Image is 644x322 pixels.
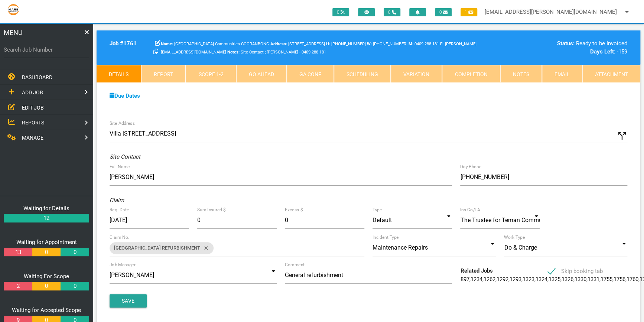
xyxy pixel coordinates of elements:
[626,276,638,283] a: 1760
[548,267,602,276] span: Skip booking tab
[460,206,480,213] label: Ins Co/LA
[110,261,136,268] label: Job Manager
[110,294,147,308] button: Save
[61,248,89,257] a: 0
[285,206,303,213] label: Excess $
[227,50,240,55] b: Notes:
[4,248,32,257] a: 13
[23,205,69,212] a: Waiting for Details
[334,65,391,83] a: Scheduling
[110,197,124,204] i: Claim
[326,42,366,46] span: Home Phone
[509,276,521,283] a: 1293
[110,153,140,160] i: Site Contact
[460,276,469,283] a: 897
[270,42,287,46] b: Address:
[110,242,214,254] div: [GEOGRAPHIC_DATA] REFURBISHMENT
[227,50,326,55] span: Site Contact ; [PERSON_NAME] - 0409 288 181
[561,276,573,283] a: 1326
[7,4,19,16] img: s3file
[110,120,135,127] label: Site Address
[367,42,372,46] b: W:
[587,276,599,283] a: 1331
[470,276,482,283] a: 1234
[110,92,140,99] a: Due Dates
[460,267,492,274] b: Related Jobs
[141,65,186,83] a: Report
[22,90,43,95] span: ADD JOB
[460,163,481,170] label: Day Phone
[24,273,69,280] a: Waiting For Scope
[153,48,158,55] a: Click here copy customer information.
[12,307,81,313] a: Waiting for Accepted Scope
[440,42,443,46] b: E:
[522,276,534,283] a: 1323
[16,239,77,245] a: Waiting for Appointment
[590,48,615,55] b: Days Left:
[110,234,130,241] label: Claim No.
[574,276,586,283] a: 1330
[535,276,547,283] a: 1324
[22,120,44,126] span: REPORTS
[4,282,32,290] a: 2
[97,65,141,83] a: Details
[285,261,305,268] label: Comment
[110,163,130,170] label: Full Name
[110,40,137,47] b: Job # 1761
[504,234,525,241] label: Work Type
[542,65,582,83] a: Email
[496,276,508,283] a: 1292
[22,104,44,110] span: EDIT JOB
[4,27,23,38] span: MENU
[236,65,287,83] a: Go Ahead
[326,42,330,46] b: H:
[435,8,452,16] span: 0
[161,42,269,46] span: [GEOGRAPHIC_DATA] Communities COORANBONG
[500,65,542,83] a: Notes
[617,130,628,142] i: Click to show custom address field
[61,282,89,290] a: 0
[384,8,400,16] span: 0
[613,276,625,283] a: 1756
[582,65,640,83] a: Attachment
[409,42,413,46] b: M:
[22,74,52,80] span: DASHBOARD
[32,282,61,290] a: 0
[483,276,495,283] a: 1262
[367,42,407,46] span: [PHONE_NUMBER]
[186,65,236,83] a: Scope 1-2
[32,248,61,257] a: 0
[270,42,325,46] span: [STREET_ADDRESS]
[373,234,399,241] label: Incident Type
[373,206,382,213] label: Type
[110,206,129,213] label: Req. Date
[4,46,89,54] label: Search Job Number
[409,42,439,46] span: Jamie
[504,39,627,56] div: Ready to be Invoiced -159
[4,214,89,222] a: 12
[197,206,225,213] label: Sum Insured $
[456,267,544,283] div: , , , , , , , , , , , , , ,
[557,40,575,47] b: Status:
[200,242,209,254] i: close
[161,42,173,46] b: Name:
[22,135,43,141] span: MANAGE
[287,65,334,83] a: GA Conf
[600,276,612,283] a: 1755
[461,8,477,16] span: 1
[442,65,500,83] a: Completion
[548,276,560,283] a: 1325
[332,8,349,16] span: 0
[391,65,442,83] a: Variation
